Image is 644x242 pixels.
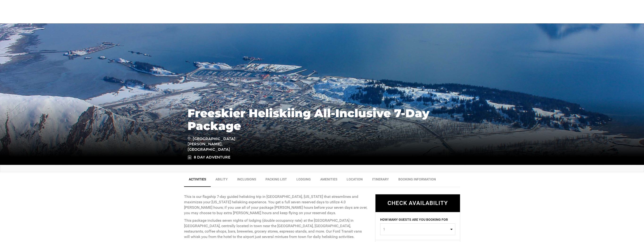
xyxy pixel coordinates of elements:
a: Ability [211,175,232,186]
a: Activities [184,175,211,187]
label: HOW MANY GUESTS ARE YOU BOOKING FOR [380,217,448,223]
a: Packing List [261,175,292,186]
span: 1 [383,227,449,231]
a: Lodging [292,175,316,186]
a: Amenities [316,175,342,186]
a: Inclusions [232,175,261,186]
span: 8 Day Adventure [194,155,230,160]
p: This package includes seven nights of lodging (double occupancy rate) at the [GEOGRAPHIC_DATA] in... [184,218,368,239]
h1: Freeskier Heliskiing All-Inclusive 7-Day Package [188,107,457,132]
a: BOOKING INFORMATION [394,175,441,186]
span: [GEOGRAPHIC_DATA][PERSON_NAME], [GEOGRAPHIC_DATA] [188,136,255,153]
a: Itinerary [367,175,394,186]
a: Location [342,175,367,186]
p: This is our flagship 7-day guided heliskiing trip in [GEOGRAPHIC_DATA], [US_STATE] that streamlin... [184,194,368,216]
span: CHECK AVAILABILITY [387,200,448,206]
button: 1 [380,223,455,235]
